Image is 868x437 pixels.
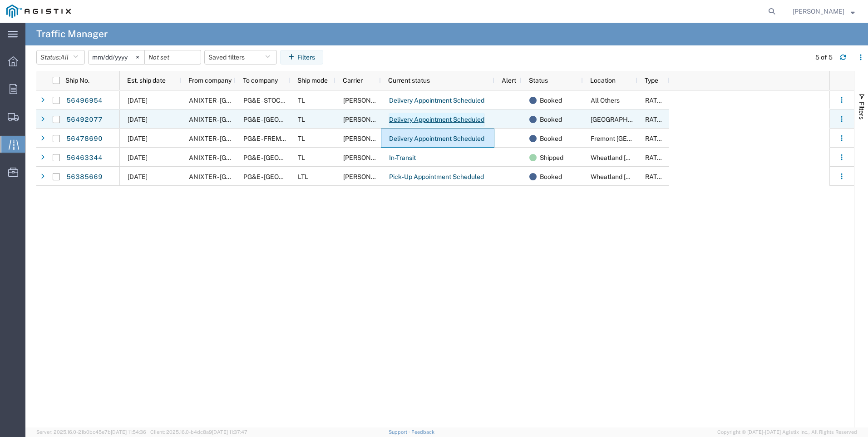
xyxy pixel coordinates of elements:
span: ANIXTER - Benicia [189,116,285,123]
span: Est. ship date [127,77,166,84]
button: [PERSON_NAME] [792,6,855,17]
span: [DATE] 11:54:36 [111,429,146,435]
input: Not set [145,50,201,64]
span: ANIXTER - Benicia [189,97,285,104]
span: TL [298,135,305,142]
span: Server: 2025.16.0-21b0bc45e7b [36,429,146,435]
span: Fremont DC [591,135,681,142]
span: TL [298,116,305,123]
span: From company [188,77,232,84]
div: 5 of 5 [815,53,833,62]
span: All Others [591,97,620,104]
span: Filters [858,102,865,119]
span: 08/15/2025 [128,135,148,142]
span: C.H. Robinson [343,135,395,142]
h4: Traffic Manager [36,23,108,45]
a: Delivery Appointment Scheduled [389,113,485,127]
img: logo [6,5,71,18]
span: ANIXTER - Benicia [189,135,285,142]
a: 56496954 [66,94,103,108]
span: RATED [645,116,666,123]
a: 56463344 [66,151,103,165]
span: Booked [540,129,562,148]
a: Pick-Up Appointment Scheduled [389,170,484,184]
button: Filters [280,50,323,65]
input: Not set [89,50,144,64]
span: C.H. Robinson [343,154,395,161]
span: Fresno DC [591,116,656,123]
span: PG&E - FRESNO [243,116,329,123]
span: Current status [388,77,430,84]
span: Booked [540,110,562,129]
span: ANIXTER - Benicia [189,173,285,180]
span: C.H. Robinson [343,116,395,123]
span: To company [243,77,278,84]
span: RATED [645,154,666,161]
span: LTL [298,173,308,180]
span: Status [529,77,548,84]
span: Roy Miller Freight Lines [343,173,434,180]
a: In-Transit [389,151,416,165]
span: ANIXTER - Benicia [189,154,285,161]
span: Booked [540,167,562,186]
a: Delivery Appointment Scheduled [389,94,485,108]
span: RATED [645,97,666,104]
span: PG&E - STOCKTON [243,97,298,104]
span: Location [590,77,616,84]
span: Type [645,77,658,84]
span: 08/13/2025 [128,154,148,161]
a: 56385669 [66,170,103,184]
span: Alert [502,77,516,84]
span: TL [298,97,305,104]
a: 56492077 [66,113,103,127]
span: Carrier [343,77,363,84]
span: Shipped [540,148,563,167]
span: Rick Judd [793,6,844,16]
button: Status:All [36,50,85,65]
span: Booked [540,91,562,110]
span: Wheatland DC [591,154,689,161]
span: RATED [645,173,666,180]
span: RATED [645,135,666,142]
span: 08/04/2025 [128,173,148,180]
span: 08/15/2025 [128,116,148,123]
span: Wheatland DC [591,173,689,180]
span: C.H. Robinson [343,97,395,104]
span: Client: 2025.16.0-b4dc8a9 [150,429,247,435]
span: PG&E - FREMONT [243,135,294,142]
span: TL [298,154,305,161]
span: Ship mode [297,77,328,84]
span: Ship No. [65,77,89,84]
a: 56478690 [66,132,103,146]
span: PG&E - WHEATLAND [243,173,329,180]
span: All [60,54,69,61]
a: Delivery Appointment Scheduled [389,132,485,146]
span: [DATE] 11:37:47 [212,429,247,435]
a: Feedback [411,429,434,435]
button: Saved filters [204,50,277,65]
a: Support [389,429,411,435]
span: Copyright © [DATE]-[DATE] Agistix Inc., All Rights Reserved [717,428,857,436]
span: 08/15/2025 [128,97,148,104]
span: PG&E - WHEATLAND [243,154,329,161]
